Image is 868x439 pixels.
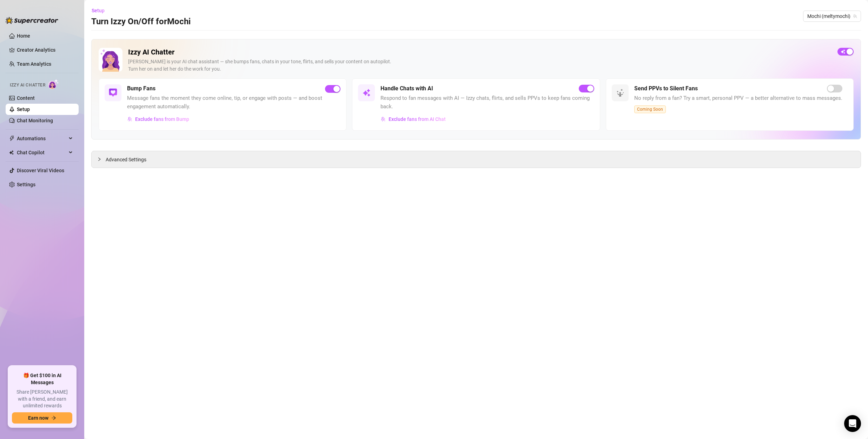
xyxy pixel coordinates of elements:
[127,114,190,125] button: Exclude fans from Bump
[6,17,58,24] img: logo-BBDzfeDw.svg
[616,89,624,97] img: svg%3e
[17,168,64,173] a: Discover Viral Videos
[362,89,371,97] img: svg%3e
[10,82,45,89] span: Izzy AI Chatter
[12,389,72,409] span: Share [PERSON_NAME] with a friend, and earn unlimited rewards
[99,48,122,72] img: Izzy AI Chatter
[381,117,386,122] img: svg%3e
[12,412,72,424] button: Earn nowarrow-right
[634,94,842,103] span: No reply from a fan? Try a smart, personal PPV — a better alternative to mass messages.
[380,94,594,111] span: Respond to fan messages with AI — Izzy chats, flirts, and sells PPVs to keep fans coming back.
[17,182,35,187] a: Settings
[92,8,105,13] span: Setup
[17,118,53,123] a: Chat Monitoring
[9,136,15,141] span: thunderbolt
[12,372,72,386] span: 🎁 Get $100 in AI Messages
[853,14,857,18] span: team
[17,106,30,112] a: Setup
[17,33,30,39] a: Home
[109,89,117,97] img: svg%3e
[128,58,832,73] div: [PERSON_NAME] is your AI chat assistant — she bumps fans, chats in your tone, flirts, and sells y...
[17,44,73,56] a: Creator Analytics
[634,84,698,93] h5: Send PPVs to Silent Fans
[135,116,189,122] span: Exclude fans from Bump
[9,150,14,155] img: Chat Copilot
[389,116,446,122] span: Exclude fans from AI Chat
[807,11,857,21] span: Mochi (meltymochi)
[91,16,191,27] h3: Turn Izzy On/Off for Mochi
[97,155,106,163] div: collapsed
[97,157,101,161] span: collapsed
[380,114,446,125] button: Exclude fans from AI Chat
[28,415,48,421] span: Earn now
[844,415,861,432] div: Open Intercom Messenger
[634,105,666,113] span: Coming Soon
[127,84,155,93] h5: Bump Fans
[127,94,340,111] span: Message fans the moment they come online, tip, or engage with posts — and boost engagement automa...
[48,79,59,89] img: AI Chatter
[17,95,35,101] a: Content
[17,147,67,158] span: Chat Copilot
[17,61,51,67] a: Team Analytics
[51,415,56,420] span: arrow-right
[380,84,433,93] h5: Handle Chats with AI
[91,5,110,16] button: Setup
[17,133,67,144] span: Automations
[128,48,832,57] h2: Izzy AI Chatter
[106,156,146,163] span: Advanced Settings
[127,117,132,122] img: svg%3e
